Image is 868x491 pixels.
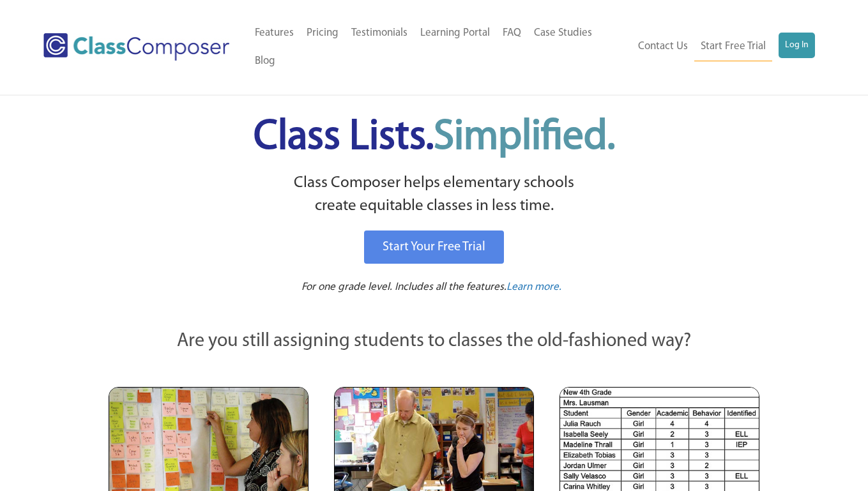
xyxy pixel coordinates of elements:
span: For one grade level. Includes all the features. [301,282,506,292]
a: Testimonials [345,19,414,47]
a: Start Free Trial [694,33,772,61]
img: Class Composer [43,33,229,61]
p: Are you still assigning students to classes the old-fashioned way? [109,328,760,356]
span: Start Your Free Trial [383,241,485,253]
a: FAQ [496,19,528,47]
a: Pricing [300,19,345,47]
span: Learn more. [506,282,561,292]
a: Log In [779,33,815,58]
a: Blog [248,47,282,75]
span: Class Lists. [254,117,615,158]
span: Simplified. [434,117,615,158]
a: Start Your Free Trial [364,230,504,264]
nav: Header Menu [248,19,630,75]
nav: Header Menu [629,33,815,61]
a: Learning Portal [414,19,496,47]
a: Case Studies [528,19,598,47]
a: Contact Us [632,33,694,61]
a: Learn more. [506,280,561,296]
a: Features [248,19,300,47]
p: Class Composer helps elementary schools create equitable classes in less time. [107,172,762,218]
